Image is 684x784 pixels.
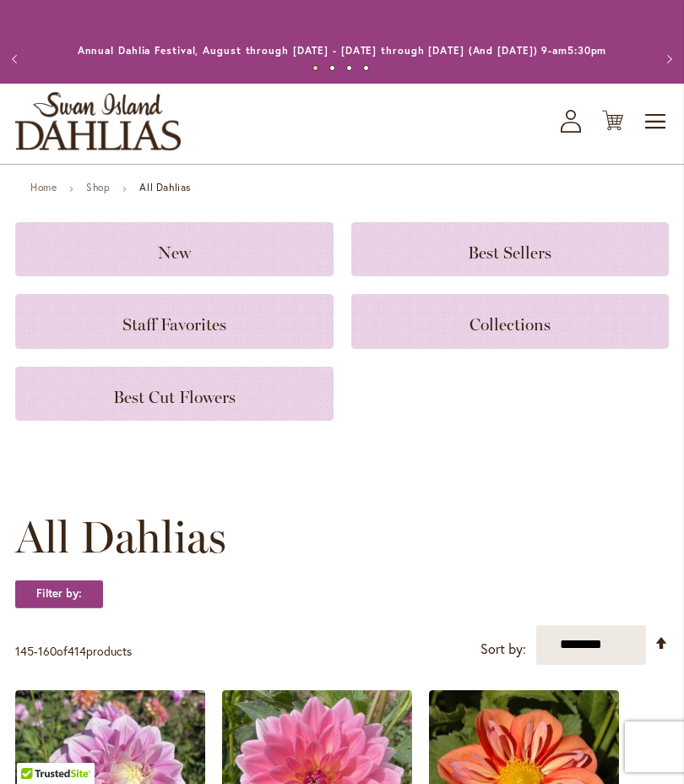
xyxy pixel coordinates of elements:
[15,580,103,608] strong: Filter by:
[363,65,369,71] button: 4 of 4
[13,724,60,771] iframe: Launch Accessibility Center
[113,387,236,407] span: Best Cut Flowers
[15,222,334,276] a: New
[15,367,334,421] a: Best Cut Flowers
[346,65,352,71] button: 3 of 4
[158,242,191,263] span: New
[15,92,181,150] a: store logo
[650,42,684,76] button: Next
[15,512,226,563] span: All Dahlias
[15,643,34,659] span: 145
[139,181,191,193] strong: All Dahlias
[312,65,318,71] button: 1 of 4
[329,65,335,71] button: 2 of 4
[78,44,607,57] a: Annual Dahlia Festival, August through [DATE] - [DATE] through [DATE] (And [DATE]) 9-am5:30pm
[38,643,57,659] span: 160
[468,242,551,263] span: Best Sellers
[30,181,57,193] a: Home
[351,222,670,276] a: Best Sellers
[122,314,226,335] span: Staff Favorites
[15,294,334,348] a: Staff Favorites
[480,634,526,665] label: Sort by:
[15,638,132,665] p: - of products
[470,314,551,335] span: Collections
[68,643,86,659] span: 414
[86,181,110,193] a: Shop
[351,294,670,348] a: Collections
